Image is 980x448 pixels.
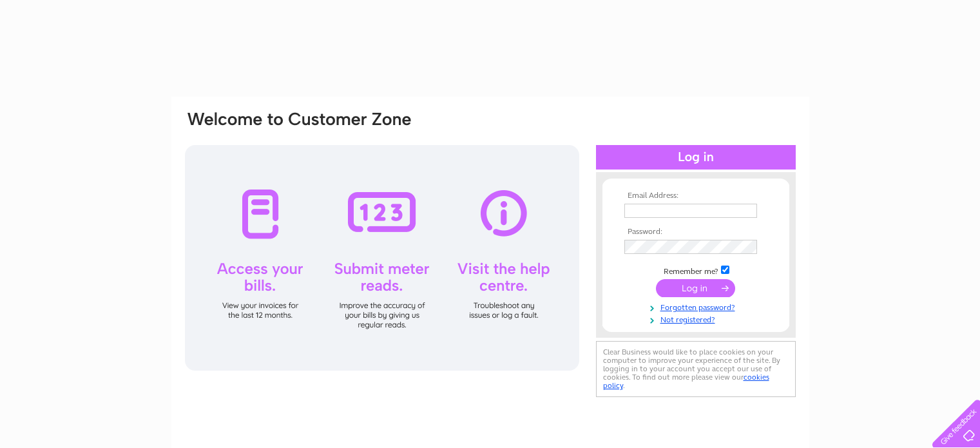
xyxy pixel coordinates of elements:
input: Submit [656,279,735,297]
a: cookies policy [603,373,769,390]
th: Password: [621,228,771,237]
td: Remember me? [621,264,771,277]
a: Not registered? [624,313,771,325]
th: Email Address: [621,191,771,200]
div: Clear Business would like to place cookies on your computer to improve your experience of the sit... [596,341,796,397]
a: Forgotten password? [624,300,771,313]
